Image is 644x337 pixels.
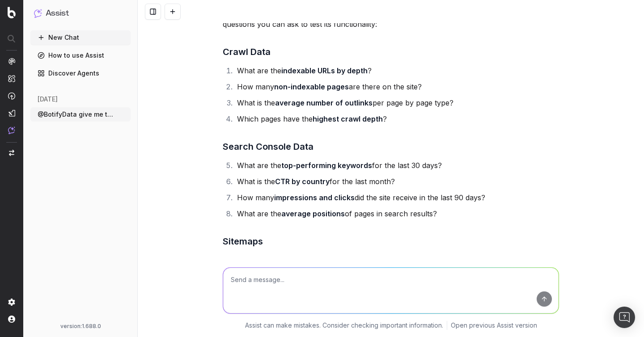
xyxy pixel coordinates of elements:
[30,66,131,80] a: Discover Agents
[281,209,345,218] strong: average positions
[234,254,559,266] li: How many URLs in the sitemap are ?
[8,110,15,117] img: Studio
[451,321,537,330] a: Open previous Assist version
[234,159,559,172] li: What are the for the last 30 days?
[34,9,42,17] img: Assist
[234,80,559,93] li: How many are there on the site?
[245,321,443,330] p: Assist can make mistakes. Consider checking important information.
[9,150,14,156] img: Switch project
[34,323,127,330] div: version: 1.688.0
[281,161,372,170] strong: top-performing keywords
[274,193,355,202] strong: impressions and clicks
[313,114,383,123] strong: highest crawl depth
[234,191,559,204] li: How many did the site receive in the last 90 days?
[8,58,15,65] img: Analytics
[30,48,131,63] a: How to use Assist
[274,82,349,91] strong: non-indexable pages
[275,177,330,186] strong: CTR by country
[30,107,131,122] button: @BotifyData give me type of questions i
[8,126,15,134] img: Assist
[614,307,635,328] div: Open Intercom Messenger
[8,299,15,306] img: Setting
[34,7,127,20] button: Assist
[46,7,69,20] h1: Assist
[234,64,559,77] li: What are the ?
[234,175,559,188] li: What is the for the last month?
[38,95,58,104] span: [DATE]
[223,45,559,59] h3: Crawl Data
[234,97,559,109] li: What is the per page by page type?
[223,234,559,249] h3: Sitemaps
[8,75,15,82] img: Intelligence
[234,113,559,125] li: Which pages have the ?
[357,256,405,265] strong: not indexable
[234,207,559,220] li: What are the of pages in search results?
[223,139,559,154] h3: Search Console Data
[8,7,16,18] img: Botify logo
[8,316,15,323] img: My account
[281,66,368,75] strong: indexable URLs by depth
[30,30,131,45] button: New Chat
[275,98,373,107] strong: average number of outlinks
[8,92,15,100] img: Activation
[38,110,116,119] span: @BotifyData give me type of questions i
